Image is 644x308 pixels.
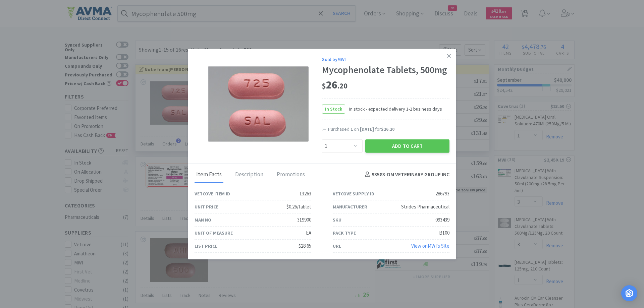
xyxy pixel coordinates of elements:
span: $26.20 [381,126,394,132]
div: EA [306,229,311,237]
span: . 20 [337,81,347,90]
div: Open Intercom Messenger [621,285,637,301]
img: e2fe65988a2d4a07be7ed1c4b652ffeb_286793.png [208,66,309,142]
span: In Stock [322,105,345,113]
div: Pack Type [333,229,356,236]
div: URL [333,242,341,249]
a: View onMWI's Site [411,243,449,249]
div: Promotions [275,166,307,183]
div: Strides Pharmaceutical [401,203,449,211]
button: Add to Cart [365,139,449,152]
div: Manufacturer [333,203,367,210]
span: $ [322,81,326,90]
div: 13263 [300,190,311,198]
div: Sold by MWI [322,55,449,63]
div: Man No. [195,216,213,223]
span: In stock - expected delivery 1-2 business days [345,105,442,113]
span: 26 [322,78,347,91]
h4: 93583 - DM VETERINARY GROUP INC [362,170,449,179]
span: [DATE] [360,126,374,132]
div: 093439 [435,216,449,224]
div: SKU [333,216,341,223]
div: B100 [439,229,449,237]
div: Mycophenolate Tablets, 500mg [322,64,449,76]
div: Unit Price [195,203,218,210]
div: Vetcove Supply ID [333,190,374,197]
div: Unit of Measure [195,229,233,236]
div: 319900 [297,216,311,224]
div: Vetcove Item ID [195,190,230,197]
div: $28.65 [299,242,311,250]
div: List Price [195,242,217,249]
div: $0.26/tablet [286,203,311,211]
div: 286793 [435,190,449,198]
span: 1 [351,126,353,132]
div: Description [233,166,265,183]
div: Purchased on for [328,126,449,133]
div: Item Facts [195,166,223,183]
